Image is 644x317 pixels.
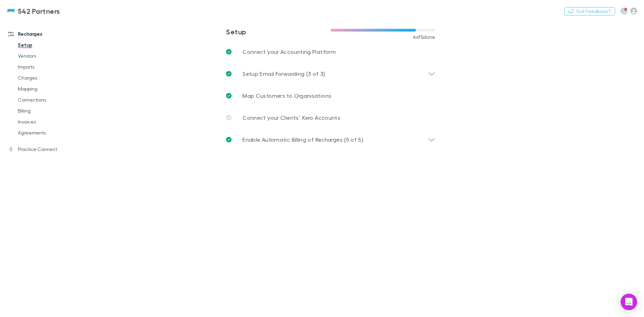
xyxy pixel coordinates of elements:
div: Open Intercom Messenger [621,294,637,310]
p: Connect your Clients’ Xero Accounts [243,114,340,122]
a: Recharges [1,28,93,39]
a: Billing [11,105,93,116]
a: Charges [11,72,93,83]
a: 542 Partners [3,3,64,19]
a: Invoices [11,116,93,127]
button: Got Feedback? [564,7,615,15]
a: Map Customers to Organisations [221,85,441,107]
a: Connections [11,94,93,105]
div: Enable Automatic Billing of Recharges (5 of 5) [221,129,441,151]
a: Practice Connect [1,144,93,155]
p: Connect your Accounting Platform [243,48,336,56]
a: Connect your Accounting Platform [221,41,441,63]
a: Imports [11,61,93,72]
span: 4 of 5 done [413,34,436,40]
h3: Setup [226,27,331,36]
a: Agreements [11,127,93,138]
h3: 542 Partners [18,7,60,15]
a: Mapping [11,83,93,94]
img: 542 Partners's Logo [7,7,15,15]
div: Setup Email Forwarding (3 of 3) [221,63,441,85]
a: Connect your Clients’ Xero Accounts [221,107,441,129]
p: Map Customers to Organisations [243,92,331,100]
a: Setup [11,39,93,50]
p: Enable Automatic Billing of Recharges (5 of 5) [243,136,363,144]
a: Vendors [11,50,93,61]
p: Setup Email Forwarding (3 of 3) [243,70,325,78]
